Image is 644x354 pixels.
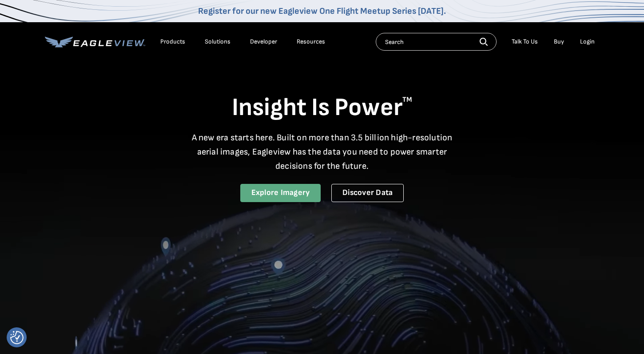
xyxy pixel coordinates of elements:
div: Resources [297,38,325,46]
a: Developer [250,38,277,46]
p: A new era starts here. Built on more than 3.5 billion high-resolution aerial images, Eagleview ha... [186,131,458,173]
a: Discover Data [331,184,404,202]
sup: TM [402,95,412,104]
div: Login [580,38,595,46]
a: Buy [554,38,564,46]
h1: Insight Is Power [45,92,599,123]
button: Consent Preferences [10,331,24,344]
a: Register for our new Eagleview One Flight Meetup Series [DATE]. [198,6,446,16]
a: Explore Imagery [240,184,321,202]
img: Revisit consent button [10,331,24,344]
div: Talk To Us [512,38,538,46]
input: Search [376,33,497,51]
div: Solutions [205,38,231,46]
div: Products [160,38,185,46]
